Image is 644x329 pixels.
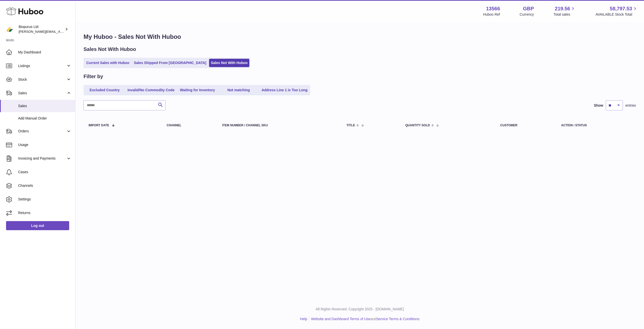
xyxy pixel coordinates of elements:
[300,317,307,321] a: Help
[167,124,212,127] div: Channel
[85,86,125,94] a: Excluded Country
[555,5,570,12] span: 219.56
[209,59,249,67] a: Sales Not With Huboo
[553,12,576,17] span: Total sales
[610,5,632,12] span: 58,797.53
[126,86,176,94] a: Invalid/No Commodity Code
[553,5,576,17] a: 219.56 Total sales
[219,86,259,94] a: Not matching
[483,12,500,17] div: Huboo Ref
[405,124,430,127] span: Quantity Sold
[594,103,603,108] label: Show
[132,59,208,67] a: Sales Shipped From [GEOGRAPHIC_DATA]
[18,50,71,55] span: My Dashboard
[84,33,636,41] h1: My Huboo - Sales Not With Huboo
[19,29,101,34] span: [PERSON_NAME][EMAIL_ADDRESS][DOMAIN_NAME]
[523,5,534,12] strong: GBP
[222,124,337,127] div: Item Number / Channel SKU
[18,104,71,108] span: Sales
[85,59,131,67] a: Current Sales with Huboo
[79,307,640,312] p: All Rights Reserved. Copyright 2025 - [DOMAIN_NAME]
[18,116,71,121] span: Add Manual Order
[18,91,66,96] span: Sales
[18,142,71,147] span: Usage
[561,124,631,127] div: Action / Status
[520,12,534,17] div: Currency
[6,25,14,33] img: peter@biopurus.co.uk
[625,103,636,108] span: entries
[486,5,500,12] strong: 13566
[500,124,551,127] div: Customer
[18,156,66,161] span: Invoicing and Payments
[18,197,71,202] span: Settings
[18,129,66,134] span: Orders
[260,86,309,94] a: Address Line 1 is Too Long
[595,5,638,17] a: 58,797.53 AVAILABLE Stock Total
[311,317,370,321] a: Website and Dashboard Terms of Use
[309,317,419,321] li: and
[18,77,66,82] span: Stock
[89,124,109,127] span: Import date
[347,124,355,127] span: Title
[177,86,218,94] a: Waiting for Inventory
[595,12,638,17] span: AVAILABLE Stock Total
[19,24,64,34] div: Biopurus Ltd
[18,170,71,174] span: Cases
[18,183,71,188] span: Channels
[84,46,136,53] h2: Sales Not With Huboo
[18,211,71,215] span: Returns
[376,317,420,321] a: Service Terms & Conditions
[18,64,66,68] span: Listings
[6,221,69,230] a: Log out
[84,73,103,80] h2: Filter by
